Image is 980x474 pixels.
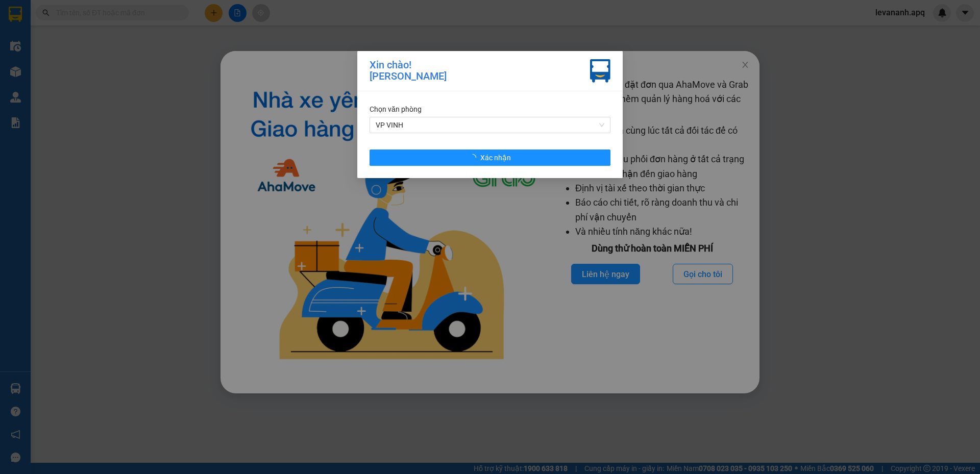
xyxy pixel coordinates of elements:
[370,149,610,166] button: Xác nhận
[469,154,480,161] span: loading
[376,117,604,133] span: VP VINH
[370,59,447,83] div: Xin chào! [PERSON_NAME]
[590,59,610,83] img: vxr-icon
[370,104,610,115] div: Chọn văn phòng
[480,152,511,163] span: Xác nhận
